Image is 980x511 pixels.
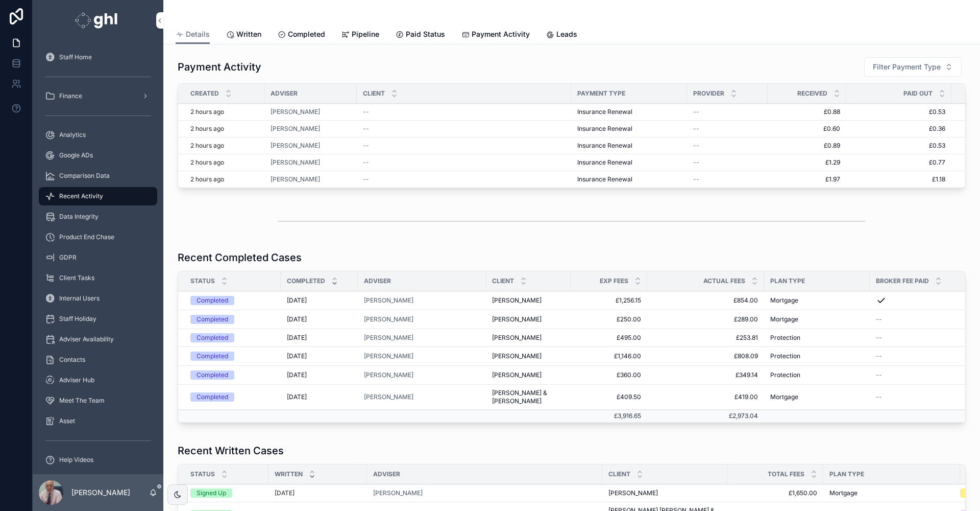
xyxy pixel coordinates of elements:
a: Client Tasks [39,269,157,287]
span: £0.53 [852,142,945,150]
a: -- [876,315,970,323]
span: Protection [770,334,800,342]
a: GDPR [39,248,157,267]
a: £0.88 [774,108,840,116]
a: Mortgage [829,489,954,497]
a: Details [176,25,210,44]
a: [PERSON_NAME] [608,489,722,497]
a: £1.18 [852,175,945,183]
span: [PERSON_NAME] [492,296,542,305]
a: -- [876,334,970,342]
span: Mortgage [770,393,798,401]
a: Payment Activity [461,25,530,45]
a: Insurance Renewal [577,175,681,183]
span: [DATE] [287,352,307,360]
span: Received [797,89,827,98]
span: Protection [770,371,800,379]
span: Client [608,470,630,478]
a: [DATE] [287,371,352,379]
a: £1,146.00 [577,352,641,360]
span: £409.50 [577,393,641,401]
span: £0.89 [774,142,840,150]
span: [DATE] [287,334,307,342]
span: Data Integrity [59,213,99,221]
a: [PERSON_NAME] [364,371,480,379]
span: £2,973.04 [729,412,758,420]
span: -- [363,158,369,167]
a: [PERSON_NAME] [364,393,413,401]
span: Client [492,277,514,285]
a: [PERSON_NAME] [271,158,351,167]
span: Contacts [59,356,85,364]
a: [PERSON_NAME] [271,108,320,116]
span: -- [876,393,882,401]
a: [PERSON_NAME] [492,296,565,305]
span: [PERSON_NAME] [492,315,542,323]
a: [PERSON_NAME] [271,142,320,150]
span: -- [363,125,369,133]
span: Broker Fee Paid [876,277,929,285]
a: [DATE] [287,393,352,401]
div: Completed [197,296,228,305]
a: Data Integrity [39,207,157,226]
span: [DATE] [287,315,307,323]
a: £253.81 [653,334,758,342]
span: Staff Home [59,53,92,61]
a: [PERSON_NAME] [364,371,413,379]
span: Adviser Hub [59,376,94,384]
a: [PERSON_NAME] & [PERSON_NAME] [492,389,565,405]
span: [PERSON_NAME] [492,371,542,379]
a: Signed Up [190,489,262,498]
span: Protection [770,352,800,360]
a: Completed [190,296,275,305]
span: Client [363,89,385,98]
a: Analytics [39,126,157,144]
span: £1.29 [774,158,840,167]
h1: Recent Written Cases [178,444,284,458]
a: Google ADs [39,146,157,165]
span: Help Videos [59,456,93,464]
a: [DATE] [287,352,352,360]
span: Internal Users [59,294,100,303]
a: [PERSON_NAME] [364,352,413,360]
a: Completed [190,370,275,380]
a: Mortgage [770,296,864,305]
a: £808.09 [653,352,758,360]
a: [PERSON_NAME] [492,371,565,379]
span: [PERSON_NAME] [373,489,423,497]
a: Adviser Hub [39,371,157,389]
span: Completed [288,29,325,39]
a: Insurance Renewal [577,142,681,150]
span: Staff Holiday [59,315,96,323]
a: £250.00 [577,315,641,323]
a: -- [693,142,762,150]
a: £495.00 [577,334,641,342]
a: -- [876,371,970,379]
a: -- [363,158,565,167]
a: [PERSON_NAME] [364,334,480,342]
a: Comparison Data [39,167,157,185]
a: [DATE] [287,334,352,342]
span: [PERSON_NAME] [364,315,413,323]
h1: Payment Activity [178,60,261,74]
span: £1,256.15 [577,296,641,305]
span: [PERSON_NAME] [492,334,542,342]
span: Actual Fees [703,277,745,285]
span: Filter Payment Type [873,62,941,72]
a: £349.14 [653,371,758,379]
span: Provider [693,89,724,98]
span: [DATE] [287,296,307,305]
a: Completed [190,352,275,361]
a: Finance [39,87,157,105]
span: Client Tasks [59,274,94,282]
button: Select Button [864,57,962,77]
span: -- [876,315,882,323]
a: £0.60 [774,125,840,133]
span: Insurance Renewal [577,175,632,183]
a: Insurance Renewal [577,125,681,133]
span: -- [876,371,882,379]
